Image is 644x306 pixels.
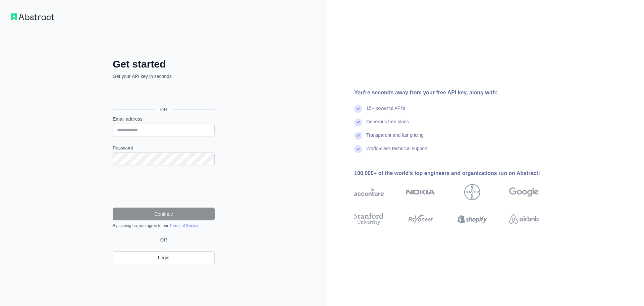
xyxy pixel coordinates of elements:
img: check mark [354,132,362,140]
span: OR [158,236,170,243]
div: You're seconds away from your free API key, along with: [354,89,560,97]
div: Generous free plans [366,118,409,132]
img: check mark [354,105,362,113]
iframe: Sign in with Google Button [109,87,217,102]
button: Continue [113,208,215,220]
img: airbnb [509,212,539,226]
iframe: reCAPTCHA [113,173,215,200]
div: By signing up, you agree to our . [113,223,215,228]
div: World-class technical support [366,145,428,159]
div: 100,000+ of the world's top engineers and organizations run on Abstract: [354,169,560,177]
h2: Get started [113,58,215,70]
img: payoneer [406,212,435,226]
p: Get your API key in seconds [113,73,215,80]
img: Workflow [11,13,54,20]
img: check mark [354,145,362,153]
a: Terms of Service [169,223,199,228]
img: bayer [464,184,480,200]
img: accenture [354,184,384,200]
span: OR [155,106,173,113]
div: Transparent and fair pricing [366,132,424,145]
img: nokia [406,184,435,200]
img: check mark [354,118,362,126]
img: stanford university [354,212,384,226]
label: Password [113,144,215,151]
img: google [509,184,539,200]
label: Email address [113,116,215,122]
img: shopify [458,212,487,226]
a: Login [113,251,215,264]
div: 15+ powerful API's [366,105,405,118]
